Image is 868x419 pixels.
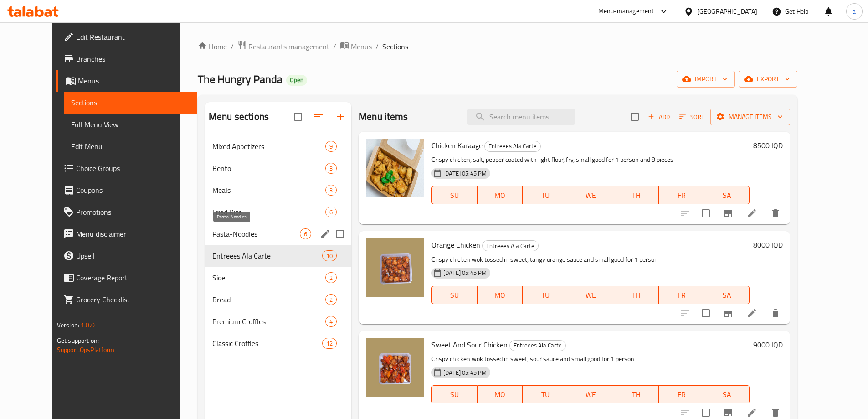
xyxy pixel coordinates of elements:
div: items [322,250,337,261]
span: Version: [57,319,79,331]
span: 4 [326,317,336,326]
span: SA [708,388,746,401]
span: FR [663,289,701,302]
span: Open [286,76,307,84]
span: MO [481,189,519,202]
button: SU [431,385,477,403]
span: Pasta-Noodles [212,228,300,239]
img: Sweet And Sour Chicken [366,338,424,397]
div: [GEOGRAPHIC_DATA] [697,6,757,16]
button: Manage items [710,109,790,125]
div: Bento3 [205,157,351,179]
span: MO [481,289,519,302]
button: FR [659,385,704,403]
div: Entreees Ala Carte [509,340,566,351]
a: Menus [56,70,197,92]
button: MO [478,186,523,204]
span: Promotions [76,207,190,217]
div: items [325,294,337,305]
span: 10 [323,252,336,260]
span: SA [708,189,746,202]
a: Menu disclaimer [56,223,197,245]
button: MO [478,286,523,304]
button: WE [568,385,614,403]
span: Sections [71,97,190,108]
button: export [739,71,797,88]
span: 9 [326,142,336,151]
span: TU [526,388,565,401]
button: MO [478,385,523,403]
span: 3 [326,186,336,195]
button: import [677,71,735,88]
span: WE [572,388,610,401]
span: Menus [78,75,190,86]
span: import [684,73,728,85]
li: / [231,41,234,52]
span: Sort [679,112,704,122]
button: WE [568,286,614,304]
span: Entreees Ala Carte [510,340,565,351]
div: Entreees Ala Carte10 [205,245,351,267]
a: Choice Groups [56,157,197,179]
a: Home [198,41,227,52]
span: Select section [625,107,644,126]
div: items [322,338,337,349]
span: TH [617,189,655,202]
button: TH [613,385,659,403]
button: SU [431,286,477,304]
span: 1.0.0 [81,319,95,331]
span: Edit Restaurant [76,31,190,42]
span: Entreees Ala Carte [483,241,538,251]
a: Upsell [56,245,197,267]
button: SA [704,385,750,403]
span: Mixed Appetizers [212,141,325,152]
p: Crispy chicken wok tossed in sweet, sour sauce and small good for 1 person [431,353,750,365]
div: Classic Croffles12 [205,332,351,354]
span: Bread [212,294,325,305]
button: TU [523,186,568,204]
button: Add section [329,106,351,128]
div: Open [286,75,307,86]
h6: 8000 IQD [753,238,783,251]
span: Sections [382,41,408,52]
a: Branches [56,48,197,70]
span: 3 [326,164,336,173]
span: Select to update [696,204,715,223]
button: Branch-specific-item [717,202,739,224]
span: Orange Chicken [431,238,480,252]
a: Support.OpsPlatform [57,344,115,356]
div: Menu-management [598,6,654,17]
span: Bento [212,163,325,174]
span: TU [526,289,565,302]
span: 6 [326,208,336,217]
span: Add [647,112,671,122]
input: search [467,109,575,125]
span: FR [663,388,701,401]
span: Meals [212,185,325,196]
span: export [746,73,790,85]
button: TU [523,385,568,403]
span: Classic Croffles [212,338,322,349]
img: Chicken Karaage [366,139,424,197]
span: a [853,6,856,16]
span: 2 [326,295,336,304]
button: FR [659,186,704,204]
a: Coverage Report [56,267,197,289]
div: Entreees Ala Carte [482,240,539,251]
button: SA [704,286,750,304]
span: TH [617,388,655,401]
button: FR [659,286,704,304]
a: Menus [340,41,372,52]
span: [DATE] 05:45 PM [440,269,490,277]
div: items [325,316,337,327]
p: Crispy chicken, salt, pepper coated with light flour, fry, small good for 1 person and 8 pieces [431,154,750,166]
span: Upsell [76,250,190,261]
span: Fried Rice [212,207,325,217]
span: TU [526,189,565,202]
a: Edit Menu [64,135,197,157]
span: Premium Croffles [212,316,325,327]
